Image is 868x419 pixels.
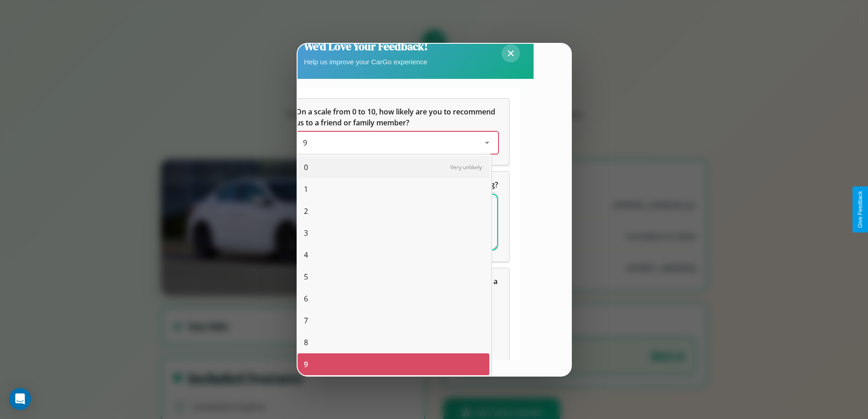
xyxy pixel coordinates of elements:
h5: On a scale from 0 to 10, how likely are you to recommend us to a friend or family member? [296,106,498,128]
span: 6 [304,293,308,304]
span: 4 [304,249,308,260]
span: 9 [304,359,308,370]
span: 1 [304,184,308,195]
div: 8 [298,331,489,353]
div: 5 [298,266,489,288]
span: 2 [304,206,308,217]
div: On a scale from 0 to 10, how likely are you to recommend us to a friend or family member? [285,99,509,165]
div: 2 [298,200,489,222]
span: On a scale from 0 to 10, how likely are you to recommend us to a friend or family member? [296,107,497,128]
div: 10 [298,375,489,397]
p: Help us improve your CarGo experience [304,56,428,68]
span: Very unlikely [450,163,482,171]
span: 8 [304,337,308,348]
div: On a scale from 0 to 10, how likely are you to recommend us to a friend or family member? [296,132,498,154]
span: 0 [304,162,308,173]
span: 5 [304,271,308,282]
div: Give Feedback [857,191,863,228]
div: 6 [298,288,489,310]
span: Which of the following features do you value the most in a vehicle? [296,276,499,297]
div: 7 [298,310,489,331]
h2: We'd Love Your Feedback! [304,39,428,54]
div: 1 [298,178,489,200]
span: What can we do to make your experience more satisfying? [296,180,498,190]
span: 3 [304,228,308,238]
span: 7 [304,315,308,326]
div: 4 [298,244,489,266]
div: Open Intercom Messenger [9,388,31,410]
span: 9 [303,138,307,148]
div: 9 [298,353,489,375]
div: 0 [298,156,489,178]
div: 3 [298,222,489,244]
